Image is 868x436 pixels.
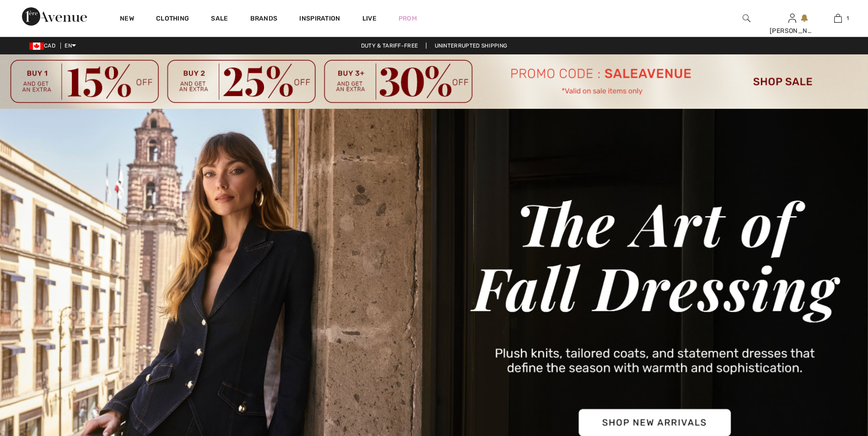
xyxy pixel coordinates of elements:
div: [PERSON_NAME] [770,26,814,36]
a: 1 [815,13,860,24]
a: Prom [399,14,417,23]
a: Sale [211,15,228,24]
span: Inspiration [299,15,340,24]
a: Brands [250,15,278,24]
a: Live [362,14,377,23]
span: 1 [846,14,849,22]
a: Sign In [788,14,796,22]
span: CAD [29,43,59,49]
img: search the website [743,13,750,24]
img: Canadian Dollar [29,43,44,50]
img: My Info [788,13,796,24]
span: EN [65,43,76,49]
img: My Bag [834,13,842,24]
a: New [120,15,134,24]
img: 1ère Avenue [22,7,87,26]
a: Clothing [156,15,189,24]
